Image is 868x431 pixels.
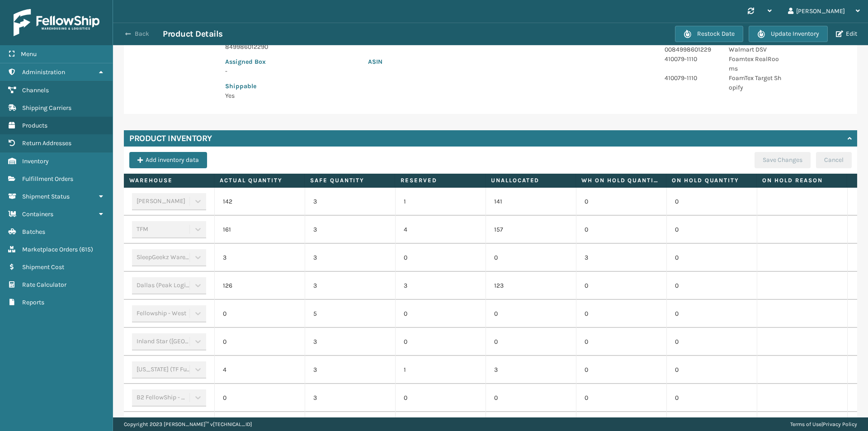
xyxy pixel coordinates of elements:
[672,176,751,185] label: On Hold Quantity
[666,300,757,328] td: 0
[576,328,666,356] td: 0
[404,393,477,403] p: 0
[486,216,576,244] td: 157
[124,417,252,431] p: Copyright 2023 [PERSON_NAME]™ v [TECHNICAL_ID]
[22,210,53,218] span: Containers
[666,188,757,216] td: 0
[129,176,208,185] label: Warehouse
[823,421,857,427] a: Privacy Policy
[225,91,357,100] p: Yes
[220,176,299,185] label: Actual Quantity
[22,157,49,165] span: Inventory
[404,337,477,346] p: 0
[576,356,666,384] td: 0
[214,384,305,412] td: 0
[404,197,477,206] p: 1
[225,57,357,66] p: Assigned Box
[666,244,757,272] td: 0
[665,73,718,83] p: 410079-1110
[486,328,576,356] td: 0
[225,81,357,91] p: Shippable
[310,176,389,185] label: Safe Quantity
[305,216,395,244] td: 3
[665,45,718,54] p: 0084998601229
[404,225,477,234] p: 4
[404,281,477,290] p: 3
[163,28,223,39] h3: Product Details
[404,365,477,374] p: 1
[225,42,357,52] p: 849986012290
[214,272,305,300] td: 126
[79,246,93,253] span: ( 615 )
[22,281,66,289] span: Rate Calculator
[22,122,47,129] span: Products
[576,272,666,300] td: 0
[486,244,576,272] td: 0
[491,176,570,185] label: Unallocated
[305,272,395,300] td: 3
[666,384,757,412] td: 0
[22,139,71,147] span: Return Addresses
[729,54,782,73] p: Foamtex RealRooms
[833,30,860,38] button: Edit
[401,176,480,185] label: Reserved
[755,152,811,168] button: Save Changes
[576,216,666,244] td: 0
[214,216,305,244] td: 161
[214,244,305,272] td: 3
[666,356,757,384] td: 0
[21,50,37,58] span: Menu
[305,356,395,384] td: 3
[129,152,207,168] button: Add inventory data
[214,300,305,328] td: 0
[305,328,395,356] td: 3
[121,30,163,38] button: Back
[214,356,305,384] td: 4
[581,176,660,185] label: WH On hold quantity
[214,328,305,356] td: 0
[305,188,395,216] td: 3
[729,45,782,54] p: Walmart DSV
[749,26,828,42] button: Update Inventory
[22,298,44,306] span: Reports
[22,263,64,271] span: Shipment Cost
[666,216,757,244] td: 0
[762,176,841,185] label: On Hold Reason
[576,244,666,272] td: 3
[486,356,576,384] td: 3
[22,104,71,112] span: Shipping Carriers
[22,86,49,94] span: Channels
[790,421,821,427] a: Terms of Use
[790,417,857,431] div: |
[368,57,643,66] p: ASIN
[305,244,395,272] td: 3
[729,73,782,92] p: FoamTex Target Shopify
[225,66,357,76] p: -
[305,384,395,412] td: 3
[14,9,99,36] img: logo
[576,300,666,328] td: 0
[305,300,395,328] td: 5
[675,26,743,42] button: Restock Date
[486,384,576,412] td: 0
[22,193,70,200] span: Shipment Status
[576,188,666,216] td: 0
[665,54,718,64] p: 410079-1110
[486,300,576,328] td: 0
[214,188,305,216] td: 142
[22,68,65,76] span: Administration
[22,246,78,253] span: Marketplace Orders
[22,175,73,183] span: Fulfillment Orders
[22,228,45,236] span: Batches
[576,384,666,412] td: 0
[486,188,576,216] td: 141
[816,152,852,168] button: Cancel
[486,272,576,300] td: 123
[404,309,477,318] p: 0
[666,272,757,300] td: 0
[666,328,757,356] td: 0
[129,133,212,144] h4: Product Inventory
[404,253,477,262] p: 0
